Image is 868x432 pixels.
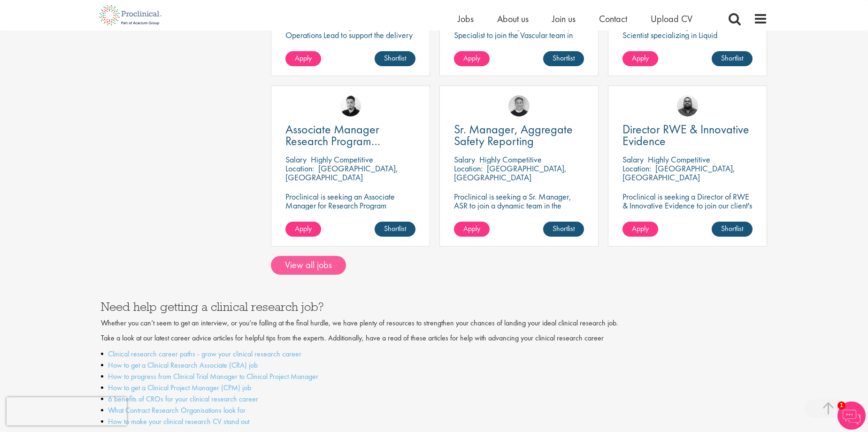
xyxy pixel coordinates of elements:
[108,349,301,359] a: Clinical research career paths - grow your clinical research career
[108,417,249,426] a: How to make your clinical research CV stand out
[622,222,658,237] a: Apply
[7,397,127,425] iframe: reCAPTCHA
[622,192,753,219] p: Proclinical is seeking a Director of RWE & Innovative Evidence to join our client's team in [GEOG...
[101,301,768,313] h3: Need help getting a clinical research job?
[837,401,866,430] img: Chatbot
[837,401,845,409] span: 1
[648,154,710,165] p: Highly Competitive
[599,13,627,25] a: Contact
[458,13,474,25] a: Jobs
[375,51,415,66] a: Shortlist
[454,222,490,237] a: Apply
[454,121,573,149] span: Sr. Manager, Aggregate Safety Reporting
[454,123,584,147] a: Sr. Manager, Aggregate Safety Reporting
[108,371,318,381] a: How to progress from Clinical Trial Manager to Clinical Project Manager
[285,192,415,228] p: Proclinical is seeking an Associate Manager for Research Program Management to join a dynamic tea...
[622,51,658,66] a: Apply
[108,394,258,404] a: 6 benefits of CROs for your clinical research career
[285,154,307,165] span: Salary
[632,224,649,233] span: Apply
[622,121,749,149] span: Director RWE & Innovative Evidence
[552,13,576,25] a: Join us
[454,154,475,165] span: Salary
[285,123,415,147] a: Associate Manager Research Program Management
[285,22,415,48] p: Proclinical is seeking a Clinical Operations Lead to support the delivery of clinical trials in o...
[508,95,530,116] img: Bo Forsen
[108,360,258,370] a: How to get a Clinical Research Associate (CRA) job
[543,222,584,237] a: Shortlist
[108,383,251,393] a: How to get a Clinical Project Manager (CPM) job
[622,163,651,174] span: Location:
[651,13,692,25] a: Upload CV
[108,405,246,415] a: What Contract Research Organisations look for
[463,224,480,233] span: Apply
[311,154,373,165] p: Highly Competitive
[285,51,321,66] a: Apply
[632,53,649,63] span: Apply
[622,154,644,165] span: Salary
[622,123,753,147] a: Director RWE & Innovative Evidence
[454,163,483,174] span: Location:
[285,121,380,161] span: Associate Manager Research Program Management
[479,154,542,165] p: Highly Competitive
[375,222,415,237] a: Shortlist
[454,163,567,183] p: [GEOGRAPHIC_DATA], [GEOGRAPHIC_DATA]
[285,163,314,174] span: Location:
[285,163,398,183] p: [GEOGRAPHIC_DATA], [GEOGRAPHIC_DATA]
[622,163,735,183] p: [GEOGRAPHIC_DATA], [GEOGRAPHIC_DATA]
[271,256,346,275] a: View all jobs
[497,13,529,25] a: About us
[340,95,361,116] img: Anderson Maldonado
[454,51,490,66] a: Apply
[454,192,584,219] p: Proclinical is seeking a Sr. Manager, ASR to join a dynamic team in the oncology and pharmaceutic...
[285,222,321,237] a: Apply
[712,51,753,66] a: Shortlist
[295,224,312,233] span: Apply
[543,51,584,66] a: Shortlist
[101,318,768,329] p: Whether you can’t seem to get an interview, or you’re falling at the final hurdle, we have plenty...
[463,53,480,63] span: Apply
[101,333,768,344] p: Take a look at our latest career advice articles for helpful tips from the experts. Additionally,...
[295,53,312,63] span: Apply
[677,95,698,116] img: Ashley Bennett
[712,222,753,237] a: Shortlist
